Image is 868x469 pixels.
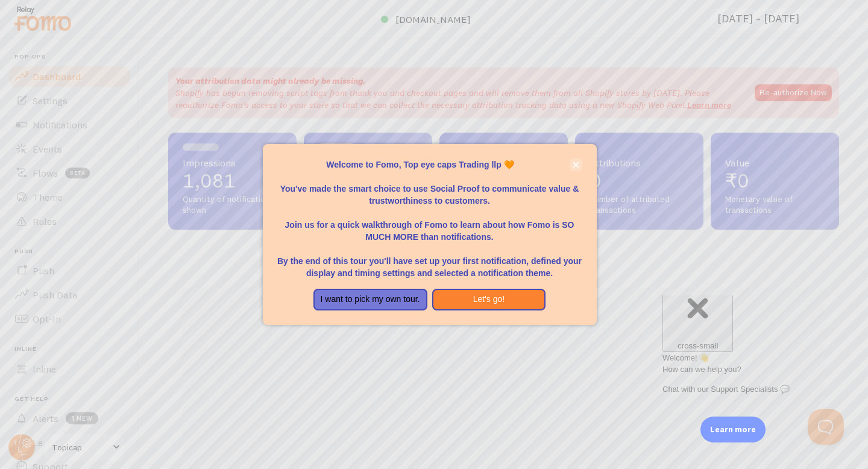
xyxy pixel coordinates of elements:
[313,289,427,310] button: I want to pick my own tour.
[277,243,582,279] p: By the end of this tour you'll have set up your first notification, defined your display and timi...
[570,159,582,171] button: close,
[263,144,597,325] div: Welcome to Fomo, Top eye caps Trading llp 🧡You&amp;#39;ve made the smart choice to use Social Pro...
[277,207,582,243] p: Join us for a quick walkthrough of Fomo to learn about how Fomo is SO MUCH MORE than notifications.
[700,417,766,442] div: Learn more
[277,159,582,171] p: Welcome to Fomo, Top eye caps Trading llp 🧡
[432,289,546,310] button: Let's go!
[710,424,756,435] p: Learn more
[277,171,582,207] p: You've made the smart choice to use Social Proof to communicate value & trustworthiness to custom...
